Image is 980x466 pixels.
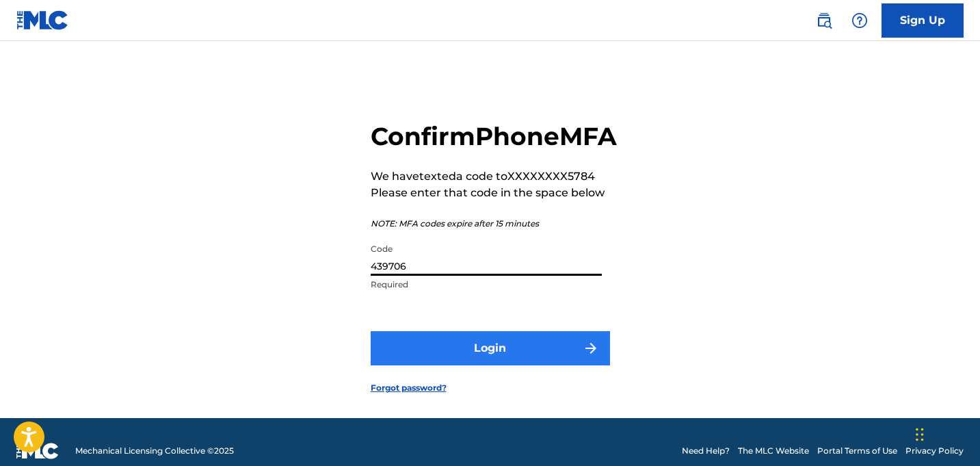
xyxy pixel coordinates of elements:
img: help [851,12,868,29]
a: Sign Up [882,3,964,38]
p: We have texted a code to XXXXXXXX5784 [371,168,617,185]
div: Drag [916,414,924,455]
img: MLC Logo [16,10,69,30]
a: Public Search [810,7,838,34]
div: Help [846,7,873,34]
a: Privacy Policy [905,445,964,457]
img: logo [16,443,59,459]
a: Need Help? [682,445,730,457]
p: Please enter that code in the space below [371,185,617,201]
img: search [816,12,832,29]
p: NOTE: MFA codes expire after 15 minutes [371,218,617,230]
button: Login [371,331,610,365]
iframe: Chat Widget [912,400,980,466]
img: f7272a7cc735f4ea7f67.svg [583,340,599,357]
a: The MLC Website [738,445,809,457]
h2: Confirm Phone MFA [371,121,617,152]
a: Portal Terms of Use [817,445,897,457]
a: Forgot password? [371,382,447,394]
span: Mechanical Licensing Collective © 2025 [75,445,234,457]
p: Required [371,279,602,291]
